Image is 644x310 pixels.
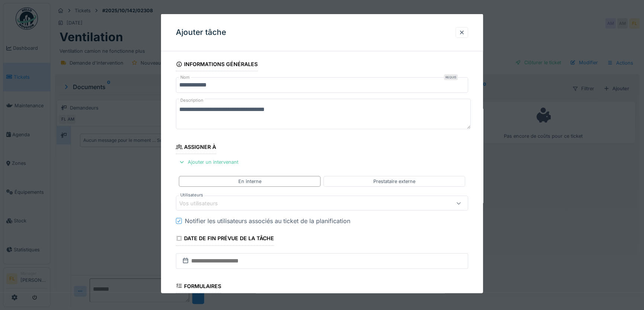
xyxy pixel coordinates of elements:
div: Notifier les utilisateurs associés au ticket de la planification [185,216,350,225]
label: Description [179,96,205,105]
div: Vos utilisateurs [179,199,228,207]
h3: Ajouter tâche [176,28,226,37]
div: Requis [444,74,458,80]
div: Prestataire externe [373,178,415,185]
div: Assigner à [176,141,216,154]
div: Informations générales [176,59,258,71]
div: Formulaires [176,280,221,293]
label: Utilisateurs [179,192,205,198]
label: Nom [179,74,191,81]
div: Date de fin prévue de la tâche [176,233,274,245]
div: Ajouter un intervenant [176,157,241,167]
div: En interne [238,178,261,185]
